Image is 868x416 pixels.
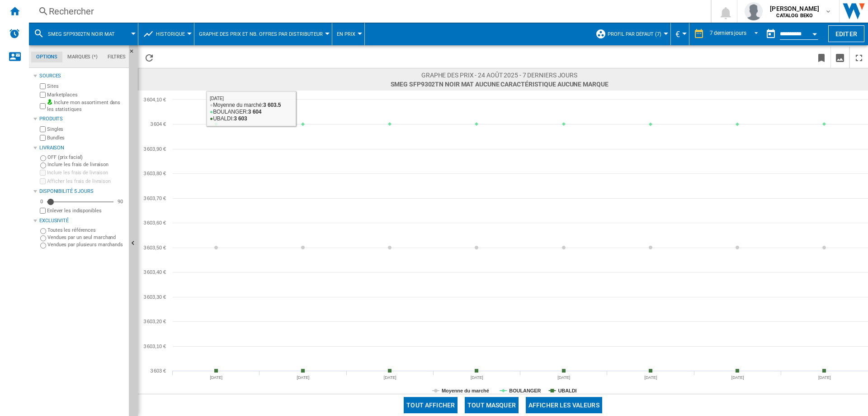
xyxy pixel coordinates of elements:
[828,25,864,42] button: Editer
[471,375,483,380] tspan: [DATE]
[391,80,609,89] span: SMEG SFP9302TN NOIR MAT Aucune caractéristique Aucune marque
[608,23,666,45] button: Profil par défaut (7)
[144,269,166,275] tspan: 3 603,40 €
[144,196,166,201] tspan: 3 603,70 €
[745,2,763,20] img: profile.jpg
[144,319,166,324] tspan: 3 603,20 €
[39,144,125,152] div: Livraison
[39,217,125,225] div: Exclusivité
[39,115,125,123] div: Produits
[818,375,831,380] tspan: [DATE]
[48,31,115,37] span: SMEG SFP9302TN NOIR MAT
[47,134,125,141] label: Bundles
[40,155,46,161] input: OFF (prix facial)
[40,135,46,141] input: Bundles
[47,227,125,234] label: Toutes les références
[40,126,46,132] input: Singles
[297,375,310,380] tspan: [DATE]
[39,188,125,195] div: Disponibilité 5 Jours
[62,52,103,62] md-tab-item: Marques (*)
[812,47,830,68] button: Créer un favoris
[39,72,125,80] div: Sources
[675,29,680,39] span: €
[442,388,489,393] tspan: Moyenne du marché
[144,294,166,300] tspan: 3 603,30 €
[391,71,609,80] span: Graphe des prix - 24 août 2025 - 7 derniers jours
[31,52,62,62] md-tab-item: Options
[47,91,125,98] label: Marketplaces
[151,121,166,127] tspan: 3 604 €
[465,397,519,413] button: Tout masquer
[156,23,189,45] button: Historique
[144,344,166,349] tspan: 3 603,10 €
[557,375,570,380] tspan: [DATE]
[210,375,222,380] tspan: [DATE]
[47,126,125,133] label: Singles
[807,24,823,41] button: Open calendar
[595,23,666,45] div: Profil par défaut (7)
[156,31,185,37] span: Historique
[103,52,131,62] md-tab-item: Filtres
[49,5,687,18] div: Rechercher
[850,47,868,68] button: Plein écran
[144,146,166,152] tspan: 3 603,90 €
[9,28,20,39] img: alerts-logo.svg
[47,178,125,185] label: Afficher les frais de livraison
[38,198,45,205] div: 0
[776,13,813,19] b: CATALOG BEKO
[40,235,46,241] input: Vendues par un seul marchand
[770,4,819,13] span: [PERSON_NAME]
[144,245,166,250] tspan: 3 603,50 €
[675,23,684,45] button: €
[144,97,166,102] tspan: 3 604,10 €
[558,388,576,393] tspan: UBALDI
[48,23,124,45] button: SMEG SFP9302TN NOIR MAT
[40,208,46,214] input: Afficher les frais de livraison
[47,99,52,105] img: mysite-bg-18x18.png
[337,31,355,37] span: En prix
[47,169,125,176] label: Inclure les frais de livraison
[151,368,166,373] tspan: 3 603 €
[40,83,46,89] input: Sites
[47,99,125,113] label: Inclure mon assortiment dans les statistiques
[608,31,661,37] span: Profil par défaut (7)
[47,161,125,168] label: Inclure les frais de livraison
[526,397,602,413] button: Afficher les valeurs
[337,23,360,45] button: En prix
[831,47,849,68] button: Télécharger en image
[143,23,189,45] div: Historique
[40,178,46,184] input: Afficher les frais de livraison
[40,243,46,249] input: Vendues par plusieurs marchands
[384,375,396,380] tspan: [DATE]
[40,100,46,112] input: Inclure mon assortiment dans les statistiques
[731,375,744,380] tspan: [DATE]
[509,388,541,393] tspan: BOULANGER
[762,25,780,43] button: md-calendar
[199,31,323,37] span: Graphe des prix et nb. offres par distributeur
[404,397,458,413] button: Tout afficher
[115,198,125,205] div: 90
[710,30,746,36] div: 7 derniers jours
[47,154,125,161] label: OFF (prix facial)
[645,375,657,380] tspan: [DATE]
[709,27,762,42] md-select: REPORTS.WIZARD.STEPS.REPORT.STEPS.REPORT_OPTIONS.PERIOD: 7 derniers jours
[40,170,46,176] input: Inclure les frais de livraison
[199,23,327,45] button: Graphe des prix et nb. offres par distributeur
[129,45,140,62] button: Masquer
[47,234,125,241] label: Vendues par un seul marchand
[140,47,158,68] button: Recharger
[671,23,689,45] md-menu: Currency
[47,207,125,214] label: Enlever les indisponibles
[33,23,133,45] div: SMEG SFP9302TN NOIR MAT
[40,92,46,98] input: Marketplaces
[47,83,125,90] label: Sites
[40,228,46,234] input: Toutes les références
[47,197,113,206] md-slider: Disponibilité
[144,171,166,176] tspan: 3 603,80 €
[47,241,125,248] label: Vendues par plusieurs marchands
[40,163,46,168] input: Inclure les frais de livraison
[144,220,166,225] tspan: 3 603,60 €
